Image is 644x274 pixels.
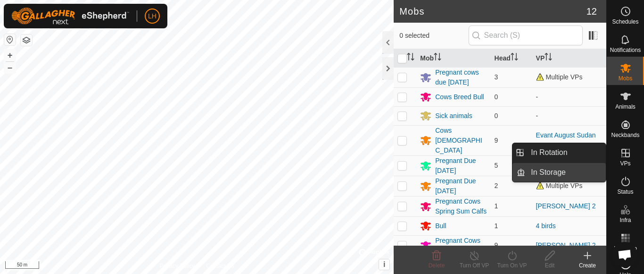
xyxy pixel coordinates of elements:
[435,236,487,256] div: Pregnant Cows Fall Calvers
[495,222,498,230] span: 1
[611,132,639,138] span: Neckbands
[435,126,487,155] div: Cows [DEMOGRAPHIC_DATA]
[435,111,472,121] div: Sick animals
[536,241,596,249] a: [PERSON_NAME] 2
[435,176,487,196] div: Pregnant Due [DATE]
[536,182,583,189] span: Multiple VPs
[536,73,583,81] span: Multiple VPs
[416,49,490,68] th: Mob
[455,261,493,270] div: Turn Off VP
[532,49,606,68] th: VP
[407,54,414,62] p-sorticon: Activate to sort
[379,259,389,270] button: i
[569,261,606,270] div: Create
[512,143,606,162] li: In Rotation
[435,68,487,87] div: Pregnant cows due [DATE]
[435,156,487,176] div: Pregnant Due [DATE]
[495,241,498,249] span: 9
[495,182,498,189] span: 2
[469,26,583,45] input: Search (S)
[531,167,566,178] span: In Storage
[495,162,498,169] span: 5
[612,19,638,25] span: Schedules
[429,262,445,269] span: Delete
[617,189,633,195] span: Status
[586,4,597,18] span: 12
[399,6,586,17] h2: Mobs
[434,54,441,62] p-sorticon: Activate to sort
[21,34,32,46] button: Map Layers
[160,262,195,270] a: Privacy Policy
[491,49,532,68] th: Head
[525,143,606,162] a: In Rotation
[536,222,556,230] a: 4 birds
[545,54,552,62] p-sorticon: Activate to sort
[511,54,518,62] p-sorticon: Activate to sort
[435,197,487,216] div: Pregnant Cows Spring Sum Calfs
[531,147,567,158] span: In Rotation
[532,87,606,106] td: -
[619,76,632,81] span: Mobs
[495,93,498,101] span: 0
[615,104,636,110] span: Animals
[531,261,569,270] div: Edit
[525,163,606,182] a: In Storage
[495,73,498,81] span: 3
[512,163,606,182] li: In Storage
[148,11,157,21] span: LH
[383,260,385,268] span: i
[4,34,16,45] button: Reset Map
[4,50,16,61] button: +
[399,31,468,41] span: 0 selected
[495,112,498,120] span: 0
[612,242,637,267] div: Open chat
[536,202,596,210] a: [PERSON_NAME] 2
[620,161,630,166] span: VPs
[4,62,16,73] button: –
[435,92,484,102] div: Cows Breed Bull
[493,261,531,270] div: Turn On VP
[495,137,498,144] span: 9
[206,262,234,270] a: Contact Us
[11,8,129,25] img: Gallagher Logo
[495,202,498,210] span: 1
[614,246,637,251] span: Heatmap
[610,47,641,53] span: Notifications
[536,131,596,149] a: Evant August Sudan more-VP001
[532,106,606,125] td: -
[619,217,631,223] span: Infra
[435,221,446,231] div: Bull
